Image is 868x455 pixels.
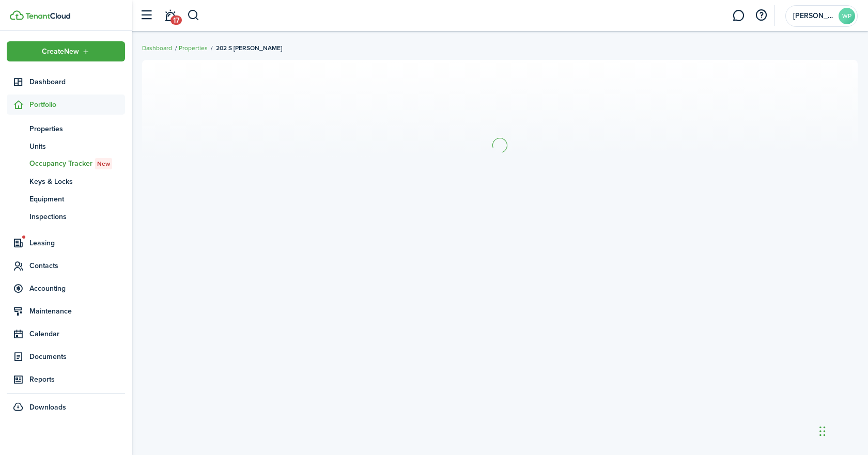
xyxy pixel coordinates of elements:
iframe: Chat Widget [816,405,868,455]
a: Units [7,137,125,155]
span: Equipment [29,194,125,205]
a: Messaging [729,3,748,29]
button: Open menu [7,41,125,61]
a: Dashboard [7,72,125,92]
button: Open sidebar [136,6,156,25]
a: Keys & Locks [7,172,125,190]
img: TenantCloud [10,10,24,20]
a: Properties [179,43,208,53]
span: Walker Properties [793,12,834,20]
span: Dashboard [29,76,125,87]
span: Keys & Locks [29,176,125,187]
span: Accounting [29,283,125,294]
span: 202 S [PERSON_NAME] [216,43,282,53]
img: TenantCloud [25,13,70,19]
span: Documents [29,351,125,362]
span: Downloads [29,402,66,413]
button: Search [187,7,200,24]
span: Reports [29,374,125,385]
span: Maintenance [29,306,125,317]
span: Portfolio [29,99,125,110]
span: New [97,159,110,168]
a: Dashboard [142,43,172,53]
span: Create New [42,48,79,55]
span: Inspections [29,211,125,222]
a: Properties [7,120,125,137]
button: Open resource center [752,7,770,24]
div: Drag [819,416,826,447]
a: Equipment [7,190,125,208]
a: Occupancy TrackerNew [7,155,125,172]
span: Contacts [29,260,125,271]
avatar-text: WP [839,8,855,24]
span: Occupancy Tracker [29,158,125,169]
a: Reports [7,369,125,389]
span: Calendar [29,328,125,339]
a: Inspections [7,208,125,225]
span: Units [29,141,125,152]
span: Leasing [29,238,125,248]
img: Loading [491,136,509,154]
a: Notifications [160,3,180,29]
span: Properties [29,123,125,134]
span: 17 [171,15,182,25]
